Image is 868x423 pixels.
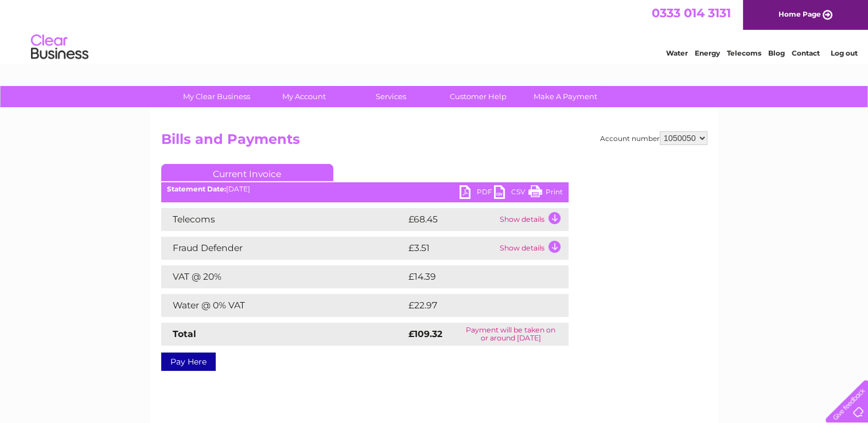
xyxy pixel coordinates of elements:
div: [DATE] [161,185,569,193]
a: Telecoms [727,49,761,57]
a: 0333 014 3131 [652,6,731,20]
td: VAT @ 20% [161,265,406,288]
td: Show details [497,208,569,231]
a: CSV [494,185,528,202]
a: Print [528,185,563,202]
td: Water @ 0% VAT [161,294,406,317]
a: My Account [256,86,351,107]
div: Account number [600,131,707,145]
a: Make A Payment [518,86,613,107]
td: £14.39 [406,265,544,288]
td: £3.51 [406,237,497,260]
b: Statement Date: [167,185,226,193]
a: Customer Help [431,86,526,107]
td: £22.97 [406,294,545,317]
img: logo.png [30,30,89,65]
a: Services [344,86,438,107]
a: PDF [460,185,494,202]
a: Log out [830,49,857,57]
td: Fraud Defender [161,237,406,260]
a: Pay Here [161,352,216,371]
td: Show details [497,237,569,260]
td: £68.45 [406,208,497,231]
td: Telecoms [161,208,406,231]
h2: Bills and Payments [161,131,707,153]
td: Payment will be taken on or around [DATE] [453,323,569,346]
strong: £109.32 [408,328,442,339]
div: Clear Business is a trading name of Verastar Limited (registered in [GEOGRAPHIC_DATA] No. 3667643... [164,6,706,56]
a: Contact [792,49,820,57]
a: Blog [768,49,785,57]
a: Water [666,49,688,57]
a: Energy [695,49,720,57]
a: Current Invoice [161,164,333,181]
strong: Total [173,328,196,339]
a: My Clear Business [169,86,264,107]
